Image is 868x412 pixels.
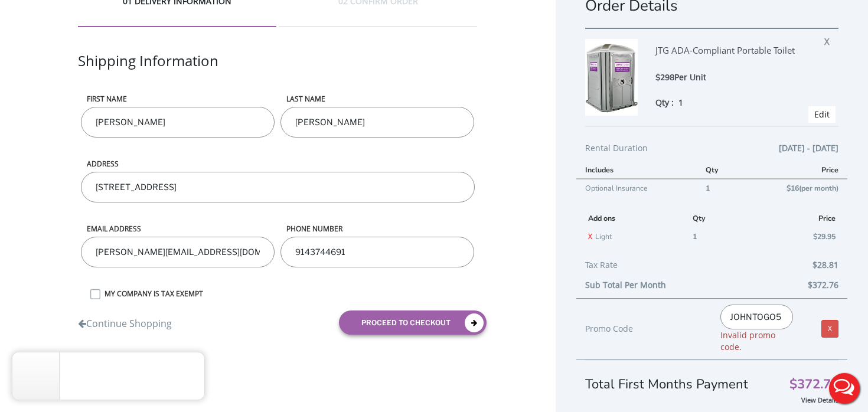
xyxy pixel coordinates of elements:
[655,71,820,84] div: $298
[749,227,838,246] td: $29.95
[678,97,683,108] span: 1
[779,141,838,155] span: [DATE] - [DATE]
[814,109,830,120] a: Edit
[576,179,697,197] td: Optional Insurance
[690,209,749,227] th: Qty
[697,161,743,179] th: Qty
[280,224,474,234] label: phone number
[585,141,838,161] div: Rental Duration
[808,279,838,290] b: $372.76
[585,258,838,278] div: Tax Rate
[789,378,838,391] span: $372.76
[812,258,838,272] span: $28.81
[81,94,275,104] label: First name
[655,39,820,71] div: JTG ADA-Compliant Portable Toilet
[585,227,690,246] td: Light
[585,279,666,290] b: Sub Total Per Month
[576,161,697,179] th: Includes
[280,94,474,104] label: LAST NAME
[585,359,838,394] div: Total First Months Payment
[78,51,477,94] div: Shipping Information
[588,231,592,241] a: X
[585,209,690,227] th: Add ons
[697,179,743,197] td: 1
[821,320,838,338] a: X
[743,179,847,197] td: $16(per month)
[674,71,706,83] span: Per Unit
[749,209,838,227] th: Price
[339,310,487,335] button: proceed to checkout
[824,32,836,47] span: X
[585,322,703,336] div: Promo Code
[743,161,847,179] th: Price
[690,227,749,246] td: 1
[655,96,820,109] div: Qty :
[821,365,868,412] button: Live Chat
[78,311,172,331] a: Continue Shopping
[720,329,775,352] span: Invalid promo code.
[801,395,838,404] a: View Details
[81,224,275,234] label: Email address
[99,289,477,299] label: MY COMPANY IS TAX EXEMPT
